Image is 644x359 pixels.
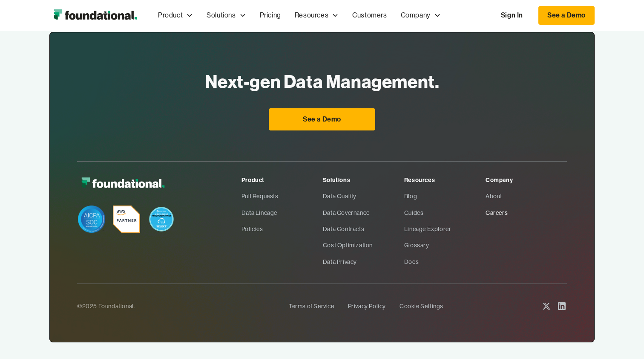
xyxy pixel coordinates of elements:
[77,175,169,192] img: Foundational Logo White
[151,1,200,29] div: Product
[401,10,431,21] div: Company
[253,1,288,29] a: Pricing
[400,298,443,314] a: Cookie Settings
[288,1,345,29] div: Resources
[241,175,323,185] div: Product
[78,206,105,233] img: SOC Badge
[289,298,334,314] a: Terms of Service
[323,188,404,204] a: Data Quality
[404,188,486,204] a: Blog
[486,188,567,204] a: About
[394,1,448,29] div: Company
[404,254,486,270] a: Docs
[207,10,236,21] div: Solutions
[492,6,532,24] a: Sign In
[205,68,440,95] h2: Next-gen Data Management.
[486,205,567,221] a: Careers
[323,221,404,237] a: Data Contracts
[295,10,328,21] div: Resources
[486,175,567,185] div: Company
[404,221,486,237] a: Lineage Explorer
[158,10,183,21] div: Product
[241,188,323,204] a: Pull Requests
[345,1,394,29] a: Customers
[77,301,282,311] div: ©2025 Foundational.
[241,221,323,237] a: Policies
[491,260,644,359] iframe: Chat Widget
[49,7,141,24] img: Foundational Logo
[404,205,486,221] a: Guides
[241,205,323,221] a: Data Lineage
[323,237,404,253] a: Cost Optimization
[49,7,141,24] a: home
[269,108,375,130] a: See a Demo
[404,175,486,185] div: Resources
[404,237,486,253] a: Glossary
[348,298,386,314] a: Privacy Policy
[538,6,595,25] a: See a Demo
[323,205,404,221] a: Data Governance
[200,1,253,29] div: Solutions
[323,254,404,270] a: Data Privacy
[323,175,404,185] div: Solutions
